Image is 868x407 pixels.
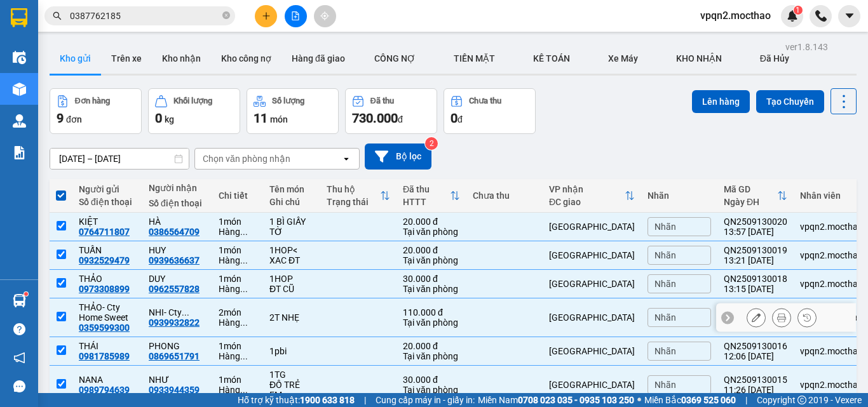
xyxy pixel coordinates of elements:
div: 0989794639 [79,385,130,395]
div: Hàng thông thường [219,284,257,294]
button: Hàng đã giao [281,43,355,74]
div: PHONG [149,341,206,351]
div: Người nhận [149,183,206,193]
div: Hàng thông thường [219,317,257,328]
div: Chưa thu [473,190,536,201]
div: QN2509130018 [724,274,787,284]
div: 2 món [219,307,257,317]
span: question-circle [13,323,25,335]
span: Miền Bắc [644,393,736,407]
img: warehouse-icon [13,114,26,128]
input: Tìm tên, số ĐT hoặc mã đơn [70,9,220,23]
div: 0939636637 [149,255,200,265]
span: ⚪️ [637,397,641,403]
span: Nhãn [654,312,676,323]
span: 730.000 [352,110,398,126]
span: món [270,114,288,124]
div: 1 món [219,217,257,227]
div: Ngày ĐH [724,197,777,207]
th: Toggle SortBy [397,179,466,213]
div: [GEOGRAPHIC_DATA] [549,279,635,289]
span: plus [262,11,271,20]
span: ... [240,317,248,328]
button: plus [255,5,277,27]
button: Đã thu730.000đ [345,88,437,134]
div: Tại văn phòng [403,227,460,237]
span: message [13,380,25,392]
div: Số điện thoại [79,197,136,207]
div: Trạng thái [327,197,380,207]
div: ver 1.8.143 [785,40,828,54]
div: 0962557828 [149,284,200,294]
div: 1 BÌ GIẤY TỜ [269,217,314,237]
div: Đơn hàng [75,97,110,105]
span: kg [165,114,174,124]
div: HTTT [403,197,450,207]
span: Đã Hủy [760,53,789,63]
span: Hỗ trợ kỹ thuật: [238,393,355,407]
sup: 2 [425,137,438,150]
div: 110.000 đ [403,307,460,317]
div: QN2509130019 [724,245,787,255]
span: Nhãn [654,250,676,260]
img: logo-vxr [11,8,27,27]
div: 0869651791 [149,351,200,361]
div: 30.000 đ [403,274,460,284]
div: Chọn văn phòng nhận [203,152,290,165]
button: Đơn hàng9đơn [50,88,142,134]
div: NHI- Cty Sweet Home [149,307,206,317]
span: đ [458,114,463,124]
div: Tại văn phòng [403,351,460,361]
div: HUY [149,245,206,255]
span: search [53,11,62,20]
div: Hàng thông thường [219,385,257,395]
button: Bộ lọc [365,143,431,170]
div: 12:06 [DATE] [724,351,787,361]
span: close-circle [222,11,230,19]
div: Thu hộ [327,184,380,194]
div: Số lượng [272,97,304,105]
div: 0939932822 [149,317,200,328]
div: [GEOGRAPHIC_DATA] [549,250,635,260]
div: THẢO [79,274,136,284]
div: Nhãn [648,190,711,201]
span: ... [240,284,248,294]
button: Trên xe [101,43,152,74]
span: Nhãn [654,380,676,390]
span: file-add [291,11,300,20]
span: Nhãn [654,346,676,356]
div: Sửa đơn hàng [747,308,766,327]
div: 13:57 [DATE] [724,227,787,237]
div: 2T NHẸ [269,312,314,323]
div: ĐỒ TRẺ EM [269,380,314,400]
img: warehouse-icon [13,83,26,96]
div: Chi tiết [219,190,257,201]
span: ... [240,227,248,237]
div: 0981785989 [79,351,130,361]
div: Hàng thông thường [219,351,257,361]
div: QN2509130015 [724,375,787,385]
span: notification [13,352,25,364]
strong: 0369 525 060 [681,395,736,405]
li: VP Quy Nhơn [6,69,88,83]
div: TUẤN [79,245,136,255]
strong: 0708 023 035 - 0935 103 250 [518,395,634,405]
div: [GEOGRAPHIC_DATA] [549,222,635,232]
div: [GEOGRAPHIC_DATA] [549,346,635,356]
div: 1 món [219,375,257,385]
div: NANA [79,375,136,385]
div: 11:26 [DATE] [724,385,787,395]
span: caret-down [844,10,855,22]
span: environment [6,85,15,94]
div: 0932529479 [79,255,130,265]
div: 0386564709 [149,227,200,237]
button: Chưa thu0đ [444,88,536,134]
th: Toggle SortBy [543,179,641,213]
span: copyright [797,396,806,404]
span: 0 [451,110,458,126]
div: 13:21 [DATE] [724,255,787,265]
div: Tên món [269,184,314,194]
img: warehouse-icon [13,294,26,307]
div: QN2509130020 [724,217,787,227]
div: KIỆT [79,217,136,227]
